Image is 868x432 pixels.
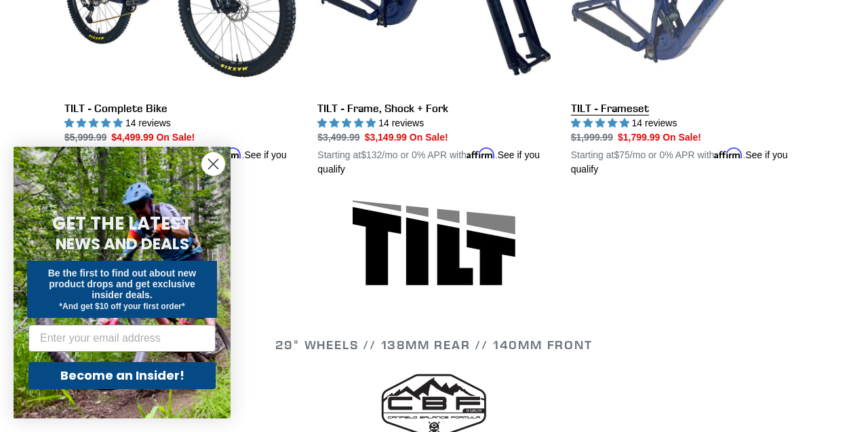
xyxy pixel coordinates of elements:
input: Enter your email address [28,325,216,352]
button: Close dialog [201,152,225,176]
span: Be the first to find out about new product drops and get exclusive insider deals. [48,268,197,300]
span: NEWS AND DEALS [56,233,189,255]
button: Become an Insider! [28,362,216,389]
span: GET THE LATEST [52,211,192,236]
span: *And get $10 off your first order* [59,302,184,311]
span: 29" WHEELS // 138mm REAR // 140mm FRONT [275,337,592,353]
